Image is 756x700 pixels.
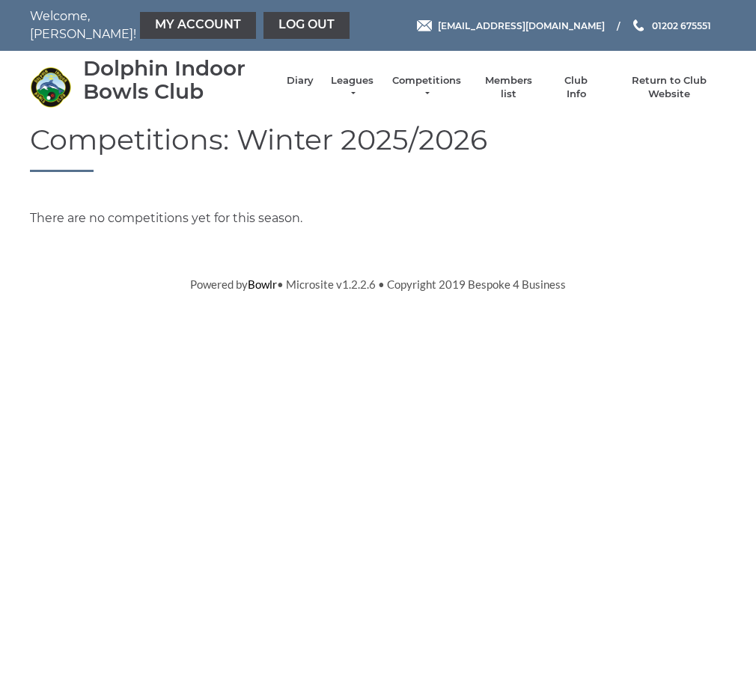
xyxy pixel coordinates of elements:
img: Phone us [633,19,644,31]
span: [EMAIL_ADDRESS][DOMAIN_NAME] [438,19,605,31]
a: Diary [287,74,314,87]
div: There are no competitions yet for this season. [19,209,737,227]
a: Return to Club Website [613,74,726,101]
span: 01202 675551 [652,19,711,31]
a: Members list [477,74,539,101]
a: Leagues [329,74,376,101]
a: Competitions [391,74,463,101]
div: Dolphin Indoor Bowls Club [83,57,272,103]
a: Phone us 01202 675551 [631,19,711,33]
a: Bowlr [248,277,277,291]
a: Email [EMAIL_ADDRESS][DOMAIN_NAME] [417,19,605,33]
img: Email [417,20,432,31]
a: Log out [263,12,350,39]
a: My Account [140,12,256,39]
span: Powered by • Microsite v1.2.2.6 • Copyright 2019 Bespoke 4 Business [190,277,566,291]
a: Club Info [555,74,598,101]
img: Dolphin Indoor Bowls Club [30,67,71,108]
nav: Welcome, [PERSON_NAME]! [30,7,307,43]
h1: Competitions: Winter 2025/2026 [30,124,726,173]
